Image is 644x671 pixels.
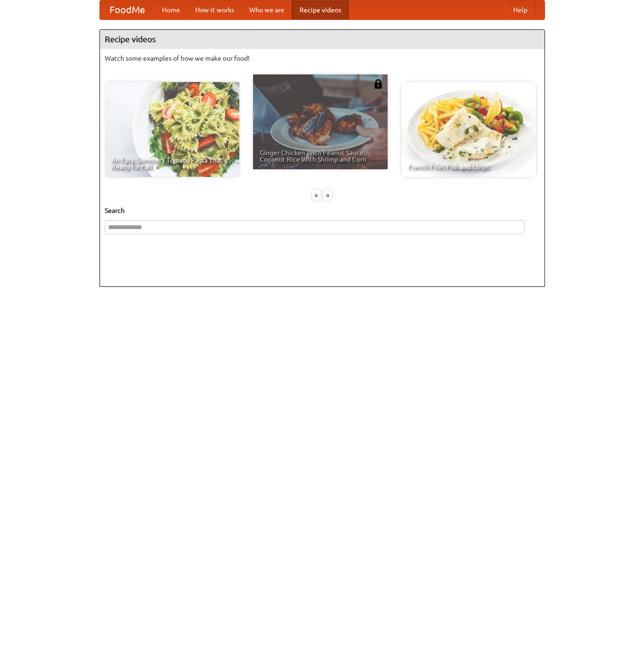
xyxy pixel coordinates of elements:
div: « [312,189,321,201]
img: 483408.png [373,79,383,89]
a: FoodMe [100,0,154,19]
a: Who we are [242,0,292,19]
a: French Fries Fish and Chips [401,82,536,177]
h5: Search [105,206,540,215]
a: An Easy, Summery Tomato Pasta That's Ready for Fall [105,82,239,177]
span: French Fries Fish and Chips [408,164,529,170]
a: Home [154,0,188,19]
div: » [323,189,332,201]
span: An Easy, Summery Tomato Pasta That's Ready for Fall [111,157,233,170]
a: Recipe videos [292,0,349,19]
h4: Recipe videos [100,30,544,49]
a: Help [506,0,535,19]
p: Watch some examples of how we make our food! [105,54,540,63]
a: How it works [188,0,242,19]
